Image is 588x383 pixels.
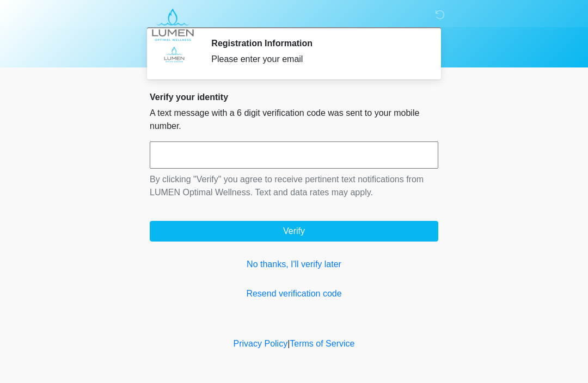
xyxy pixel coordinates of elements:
[150,92,438,102] h2: Verify your identity
[234,339,288,348] a: Privacy Policy
[150,107,438,133] p: A text message with a 6 digit verification code was sent to your mobile number.
[150,173,438,199] p: By clicking "Verify" you agree to receive pertinent text notifications from LUMEN Optimal Wellnes...
[287,339,290,348] a: |
[211,53,422,66] div: Please enter your email
[139,8,207,41] img: LUMEN Optimal Wellness Logo
[290,339,354,348] a: Terms of Service
[150,287,438,300] a: Resend verification code
[150,258,438,271] a: No thanks, I'll verify later
[150,221,438,242] button: Verify
[158,38,191,71] img: Agent Avatar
